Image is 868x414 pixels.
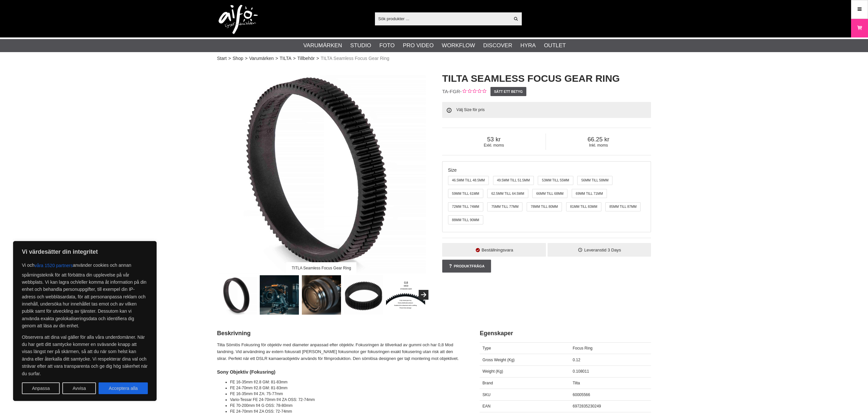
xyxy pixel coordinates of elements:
[217,329,463,337] h2: Beskrivning
[442,260,491,273] a: Produktfråga
[321,55,389,62] span: TILTA Seamless Focus Gear Ring
[297,55,315,62] a: Tillbehör
[490,87,527,96] a: Sätt ett betyg
[566,202,601,211] label: 81mm till 83mm
[316,55,319,62] span: >
[608,248,621,252] span: 3 Days
[483,369,503,374] span: Weight (Kg)
[22,248,148,256] p: Vi värdesätter din integritet
[230,391,463,397] li: FE 16-35mm f/4 ZA: 75-77mm
[532,189,567,198] label: 66mm till 68mm
[62,382,96,394] button: Avvisa
[573,358,580,362] span: 0.12
[546,136,651,143] span: 66.25
[572,189,607,198] label: 69mm till 71mm
[13,241,157,401] div: Vi värdesätter din integritet
[483,404,491,408] span: EAN
[442,72,651,85] h1: TILTA Seamless Focus Gear Ring
[483,393,491,397] span: SKU
[493,176,534,185] label: 49.5mm till 51.5mm
[375,14,510,23] input: Sök produkter ...
[448,215,483,224] label: 88mm till 90mm
[483,41,512,50] a: Discover
[99,382,148,394] button: Acceptera alla
[275,55,278,62] span: >
[573,369,589,374] span: 0.108011
[487,202,522,211] label: 75mm till 77mm
[403,41,433,50] a: Pro Video
[22,260,148,330] p: Vi och använder cookies och annan spårningsteknik för att förbättra din upplevelse på vår webbpla...
[228,55,231,62] span: >
[217,65,426,274] img: TITLA Seamless Focus Gear Ring
[442,143,546,148] span: Exkl. moms
[293,55,296,62] span: >
[442,41,475,50] a: Workflow
[448,176,489,185] label: 46.5mm till 48.5mm
[605,202,641,211] label: 85mm till 87mm
[520,41,536,50] a: Hyra
[379,41,395,50] a: Foto
[230,397,463,403] li: Vario-Tessar FE 24-70mm f/4 ZA OSS: 72-74mm
[35,260,73,271] button: våra 1520 partners
[577,176,612,185] label: 56mm till 58mm
[544,41,566,50] a: Outlet
[350,41,371,50] a: Studio
[419,290,428,300] button: Next
[219,5,258,34] img: logo.png
[573,404,601,408] span: 6972835230249
[538,176,573,185] label: 53mm till 55mm
[457,107,485,112] span: Välj Size för pris
[527,202,562,211] label: 78mm till 80mm
[22,334,148,377] p: Observera att dina val gäller för alla våra underdomäner. När du har gett ditt samtycke kommer en...
[573,346,593,350] span: Focus Ring
[230,379,463,385] li: FE 16-35mm f/2.8 GM: 81-83mm
[303,41,342,50] a: Varumärken
[217,342,463,362] p: Tilta Sömlös Fokusring för objektiv med diameter anpassad efter objektiv. Fokusringen är tillverk...
[442,89,462,94] span: TA-FGR-
[483,381,493,385] span: Brand
[217,55,227,62] a: Start
[448,168,457,173] span: Size
[286,262,356,274] div: TITLA Seamless Focus Gear Ring
[217,369,463,375] h4: Sony Objektiv (Fokusring)
[280,55,291,62] a: TILTA
[344,275,383,315] img: Sömlös fokusring anpassad efter objektiv
[386,275,426,315] img: Standarddimensioner
[487,189,528,198] label: 62.5mm till 64.5mm
[230,385,463,391] li: FE 24-70mm f/2.8 GM: 81-83mm
[302,275,341,315] img: Grepp och skydd
[448,189,483,198] label: 59mm till 61mm
[442,136,546,143] span: 53
[462,88,486,95] div: Kundbetyg: 0
[546,143,651,148] span: Inkl. moms
[249,55,274,62] a: Varumärken
[22,382,60,394] button: Anpassa
[245,55,247,62] span: >
[573,381,580,385] span: Tilta
[483,358,515,362] span: Gross Weight (Kg)
[480,329,651,337] h2: Egenskaper
[483,346,491,350] span: Type
[230,403,463,408] li: FE 70-200mm f/4 G OSS: 78-80mm
[448,202,483,211] label: 72mm till 74mm
[482,248,513,252] span: Beställningsvara
[584,248,606,252] span: Leveranstid
[218,275,257,315] img: TITLA Seamless Focus Gear Ring
[573,393,590,397] span: 60005566
[260,275,299,315] img: Fokusringar till de flesta objektiv
[233,55,243,62] a: Shop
